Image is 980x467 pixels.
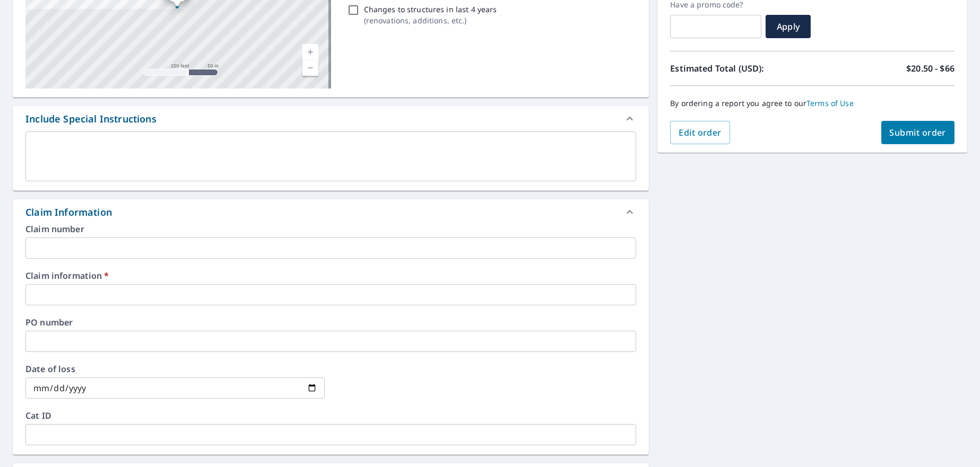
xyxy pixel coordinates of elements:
[25,225,636,233] label: Claim number
[890,127,947,138] span: Submit order
[302,44,318,60] a: Current Level 17, Zoom In
[670,99,955,108] p: By ordering a report you agree to our
[774,21,802,32] span: Apply
[25,205,112,219] div: Claim Information
[25,318,636,327] label: PO number
[670,121,730,144] button: Edit order
[806,98,854,108] a: Terms of Use
[302,60,318,76] a: Current Level 17, Zoom Out
[766,15,811,38] button: Apply
[881,121,955,144] button: Submit order
[364,4,497,15] p: Changes to structures in last 4 years
[25,411,636,420] label: Cat ID
[906,62,955,75] p: $20.50 - $66
[679,127,722,138] span: Edit order
[13,199,649,225] div: Claim Information
[25,271,636,280] label: Claim information
[13,106,649,131] div: Include Special Instructions
[25,112,157,126] div: Include Special Instructions
[364,15,497,26] p: ( renovations, additions, etc. )
[25,365,325,373] label: Date of loss
[670,62,812,75] p: Estimated Total (USD):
